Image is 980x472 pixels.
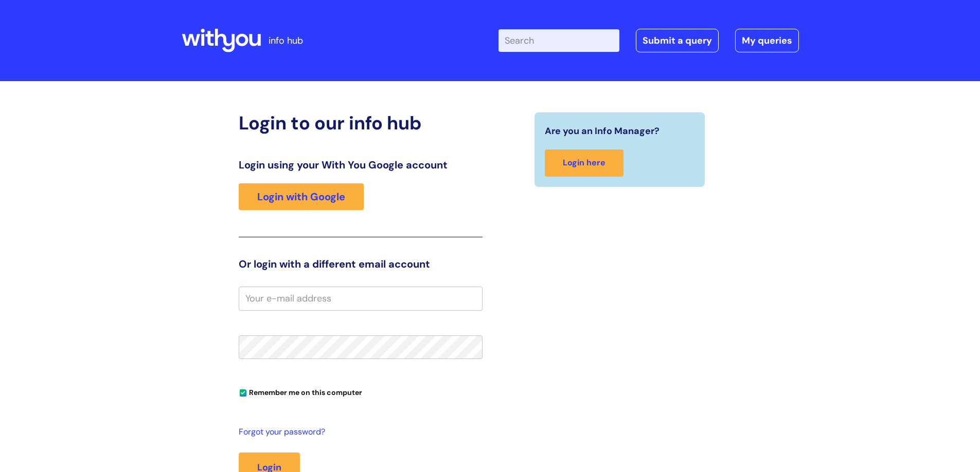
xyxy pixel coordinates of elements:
h3: Login using your With You Google account [239,159,483,171]
h3: Or login with a different email account [239,258,483,270]
a: Login here [545,149,623,177]
label: Remember me on this computer [239,386,362,397]
h2: Login to our info hub [239,112,483,134]
a: My queries [735,29,799,52]
a: Submit a query [636,29,719,52]
input: Remember me on this computer [240,390,246,397]
a: Login with Google [239,183,364,210]
span: Are you an Info Manager? [545,123,660,139]
div: You can uncheck this option if you're logging in from a shared device [239,384,483,400]
a: Forgot your password? [239,425,477,440]
p: info hub [269,32,303,49]
input: Your e-mail address [239,287,483,310]
input: Search [498,29,619,52]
